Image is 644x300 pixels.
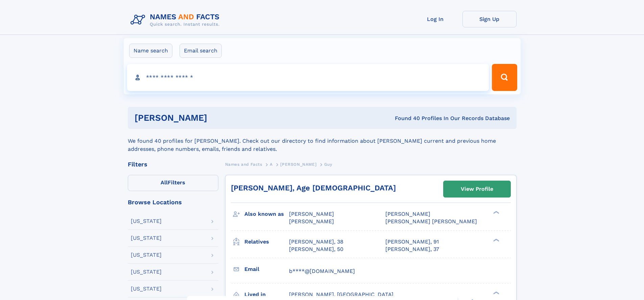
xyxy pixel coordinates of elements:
[128,11,225,29] img: Logo Names and Facts
[128,161,218,167] div: Filters
[161,179,168,186] span: All
[385,246,439,253] a: [PERSON_NAME], 37
[231,184,396,192] a: [PERSON_NAME], Age [DEMOGRAPHIC_DATA]
[129,44,172,58] label: Name search
[461,181,493,197] div: View Profile
[385,218,477,225] span: [PERSON_NAME] [PERSON_NAME]
[280,162,316,167] span: [PERSON_NAME]
[492,291,500,295] div: ❯
[270,162,273,167] span: A
[408,11,462,27] a: Log In
[131,269,162,275] div: [US_STATE]
[244,263,289,275] h3: Email
[131,235,162,241] div: [US_STATE]
[128,175,218,191] label: Filters
[289,246,343,253] a: [PERSON_NAME], 50
[492,238,500,242] div: ❯
[385,211,430,217] span: [PERSON_NAME]
[244,236,289,248] h3: Relatives
[128,129,517,153] div: We found 40 profiles for [PERSON_NAME]. Check out our directory to find information about [PERSON...
[280,160,316,168] a: [PERSON_NAME]
[131,286,162,292] div: [US_STATE]
[492,64,517,91] button: Search Button
[289,211,334,217] span: [PERSON_NAME]
[462,11,517,27] a: Sign Up
[131,252,162,258] div: [US_STATE]
[444,181,510,197] a: View Profile
[244,208,289,220] h3: Also known as
[301,115,510,122] div: Found 40 Profiles In Our Records Database
[289,218,334,225] span: [PERSON_NAME]
[127,64,489,91] input: search input
[135,114,301,122] h1: [PERSON_NAME]
[289,238,343,246] a: [PERSON_NAME], 38
[324,162,332,167] span: Guy
[492,210,500,215] div: ❯
[225,160,262,168] a: Names and Facts
[385,238,439,246] a: [PERSON_NAME], 91
[270,160,273,168] a: A
[128,199,218,205] div: Browse Locations
[180,44,222,58] label: Email search
[131,218,162,224] div: [US_STATE]
[289,291,393,298] span: [PERSON_NAME], [GEOGRAPHIC_DATA]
